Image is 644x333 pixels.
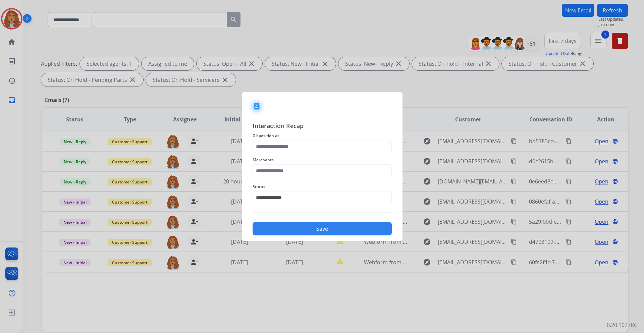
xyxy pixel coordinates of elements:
span: Disposition as [253,132,392,140]
span: Merchants [253,156,392,164]
span: Status [253,183,392,191]
img: contact-recap-line.svg [253,212,392,213]
p: 0.20.1027RC [607,321,637,329]
button: Save [253,222,392,235]
img: contactIcon [249,99,265,115]
span: Interaction Recap [253,121,392,132]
